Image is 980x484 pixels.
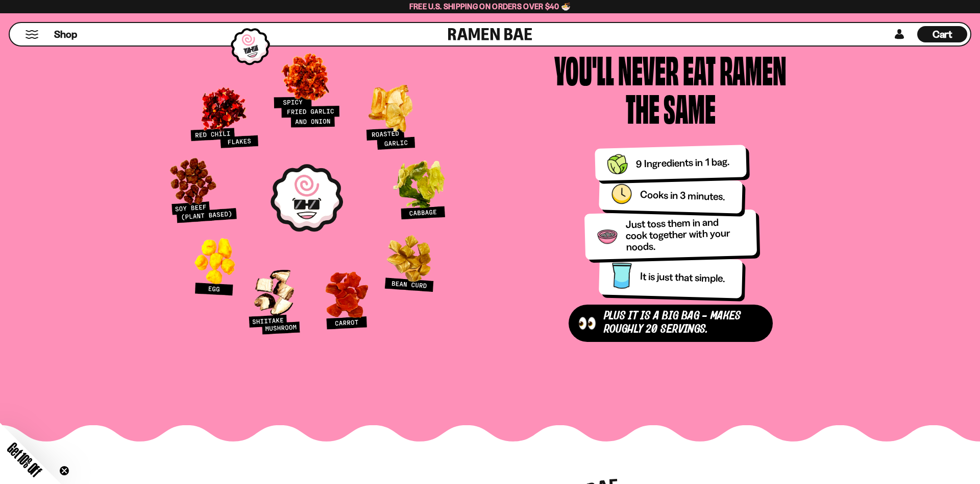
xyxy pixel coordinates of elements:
[5,440,44,479] span: Get 10% Off
[917,23,967,45] a: Cart
[720,50,787,88] div: Ramen
[626,88,659,127] div: the
[640,189,730,203] div: Cooks in 3 minutes.
[54,28,77,41] span: Shop
[664,88,716,127] div: Same
[933,28,952,40] span: Cart
[59,466,69,476] button: Close teaser
[554,50,614,88] div: You'll
[635,155,734,169] div: 9 Ingredients in 1 bag.
[683,50,716,88] div: Eat
[409,2,571,11] span: Free U.S. Shipping on Orders over $40 🍜
[25,30,39,39] button: Mobile Menu Trigger
[618,50,679,88] div: Never
[54,26,77,42] a: Shop
[625,216,745,252] div: Just toss them in and cook together with your noods.
[604,310,763,337] div: Plus It is a Big Bag - makes roughly 20 servings.
[640,271,730,285] div: It is just that simple.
